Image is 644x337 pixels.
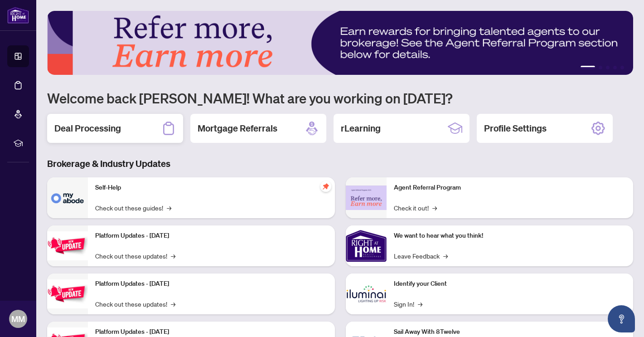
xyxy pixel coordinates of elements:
img: Platform Updates - July 8, 2025 [47,279,88,308]
button: Open asap [608,305,635,332]
button: 2 [599,66,602,69]
h2: Deal Processing [54,122,121,135]
img: Self-Help [47,177,88,218]
a: Check out these updates!→ [95,299,175,309]
button: 5 [620,66,624,69]
p: Identify your Client [394,279,626,289]
p: Agent Referral Program [394,183,626,193]
span: → [171,251,175,261]
h2: Mortgage Referrals [198,122,277,135]
a: Check out these updates!→ [95,251,175,261]
img: logo [7,7,29,24]
span: → [418,299,422,309]
a: Leave Feedback→ [394,251,448,261]
a: Check out these guides!→ [95,203,171,213]
img: Slide 0 [47,11,633,75]
p: Sail Away With 8Twelve [394,327,626,337]
span: → [171,299,175,309]
h2: rLearning [341,122,381,135]
span: MM [11,313,25,325]
a: Sign In!→ [394,299,422,309]
p: Platform Updates - [DATE] [95,327,328,337]
p: Platform Updates - [DATE] [95,279,328,289]
img: Identify your Client [346,274,387,314]
img: We want to hear what you think! [346,225,387,266]
img: Platform Updates - July 21, 2025 [47,231,88,260]
a: Check it out!→ [394,203,437,213]
p: Platform Updates - [DATE] [95,231,328,241]
h2: Profile Settings [484,122,547,135]
span: → [432,203,437,213]
button: 4 [613,66,617,69]
img: Agent Referral Program [346,186,387,210]
span: → [443,251,448,261]
button: 3 [606,66,610,69]
span: pushpin [320,181,331,192]
span: → [167,203,171,213]
button: 1 [581,66,595,69]
p: We want to hear what you think! [394,231,626,241]
h1: Welcome back [PERSON_NAME]! What are you working on [DATE]? [47,89,633,107]
p: Self-Help [95,183,328,193]
h3: Brokerage & Industry Updates [47,157,633,170]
